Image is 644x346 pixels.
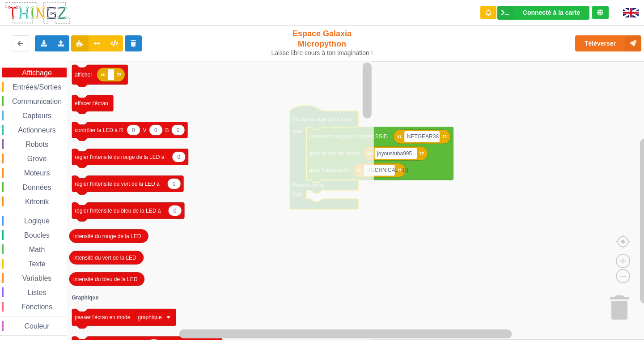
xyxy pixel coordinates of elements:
[24,198,50,205] span: Kitronik
[165,127,169,133] text: B
[575,35,641,51] button: Téléverser
[75,100,108,107] text: effacer l'écran
[377,150,412,157] text: joyoustuba995
[23,217,51,225] span: Logique
[23,322,51,330] span: Couleur
[27,260,47,268] span: Texte
[4,1,71,25] img: thingz_logo.png
[177,154,180,160] text: 0
[174,208,177,214] text: 0
[26,289,48,296] span: Listes
[17,126,57,134] span: Actionneurs
[497,6,589,20] div: Ta base fonctionne bien !
[23,169,51,177] span: Moteurs
[173,181,176,187] text: 0
[24,141,50,148] span: Robots
[132,127,135,133] text: 0
[138,314,162,320] text: graphique
[73,276,138,282] text: intensité du bleu de la LED
[267,29,377,57] div: Espace Galaxia Micropython
[21,69,53,77] span: Affichage
[21,184,53,191] span: Données
[26,155,48,162] span: Grove
[11,98,63,105] span: Communication
[75,154,165,160] text: régler l'intensité du rouge de la LED à
[21,274,53,282] span: Variables
[523,9,580,16] div: Connecté à la carte
[28,246,47,253] span: Math
[75,72,92,78] text: afficher
[23,231,51,239] span: Boucles
[177,127,180,133] text: 0
[592,6,609,19] div: Tu es connecté au serveur de création de Thingz
[73,233,141,239] text: intensité du rouge de la LED
[75,208,161,214] text: régler l'intensité du bleu de la LED à
[72,295,99,301] text: Graphique
[407,133,439,140] text: NETGEAR38
[366,167,408,173] text: [TECHNICAL_ID]
[623,8,639,17] img: gb.png
[73,255,136,261] text: intensité du vert de la LED
[267,49,377,57] div: Laisse libre cours à ton imagination !
[154,127,157,133] text: 0
[75,127,123,133] text: contrôler la LED à R
[75,314,131,320] text: passer l'écran en mode
[75,181,160,187] text: régler l'intensité du vert de la LED à
[143,127,147,133] text: V
[20,303,54,311] span: Fonctions
[11,83,63,91] span: Entrées/Sorties
[21,112,53,120] span: Capteurs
